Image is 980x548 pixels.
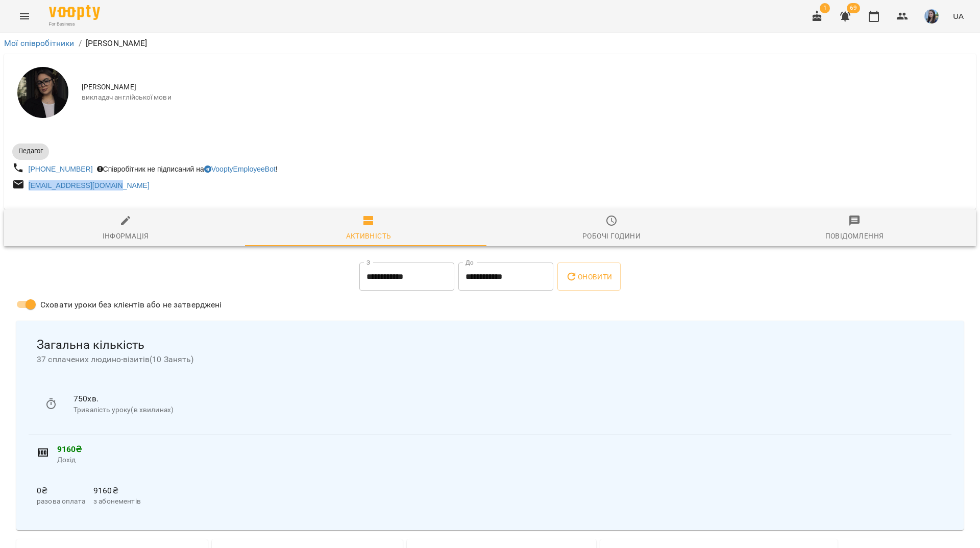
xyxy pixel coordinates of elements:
[93,485,141,497] p: 9160 ₴
[949,7,968,26] button: UA
[12,4,37,29] button: Menu
[57,443,943,456] p: 9160 ₴
[566,271,612,283] span: Оновити
[49,21,100,28] span: For Business
[49,5,100,20] img: Voopty Logo
[57,455,943,465] span: Дохід
[73,405,935,415] p: Тривалість уроку(в хвилинах)
[582,230,641,242] div: Робочі години
[847,3,860,13] span: 69
[953,11,964,21] span: UA
[73,393,935,405] p: 750 хв.
[29,165,93,173] a: [PHONE_NUMBER]
[29,181,150,189] a: [EMAIL_ADDRESS][DOMAIN_NAME]
[4,37,976,50] nav: breadcrumb
[17,67,68,118] img: Паламарчук Вікторія Дмитрівна
[37,353,943,366] span: 37 сплачених людино-візитів ( 10 Занять )
[557,263,620,291] button: Оновити
[346,230,391,242] div: Активність
[37,496,85,507] p: разова оплата
[40,299,222,311] span: Сховати уроки без клієнтів або не затверджені
[204,165,276,173] a: VooptyEmployeeBot
[12,147,49,156] span: Педагог
[37,485,85,497] p: 0 ₴
[103,230,149,242] div: Інформація
[825,230,884,242] div: Повідомлення
[37,337,943,353] span: Загальна кількість
[79,37,82,50] li: /
[820,3,830,13] span: 1
[924,9,939,23] img: b6e1badff8a581c3b3d1def27785cccf.jpg
[86,37,148,50] p: [PERSON_NAME]
[4,38,75,48] a: Мої співробітники
[82,82,968,92] span: [PERSON_NAME]
[82,92,968,103] span: викладач англійської мови
[95,162,280,176] div: Співробітник не підписаний на !
[93,496,141,507] p: з абонементів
